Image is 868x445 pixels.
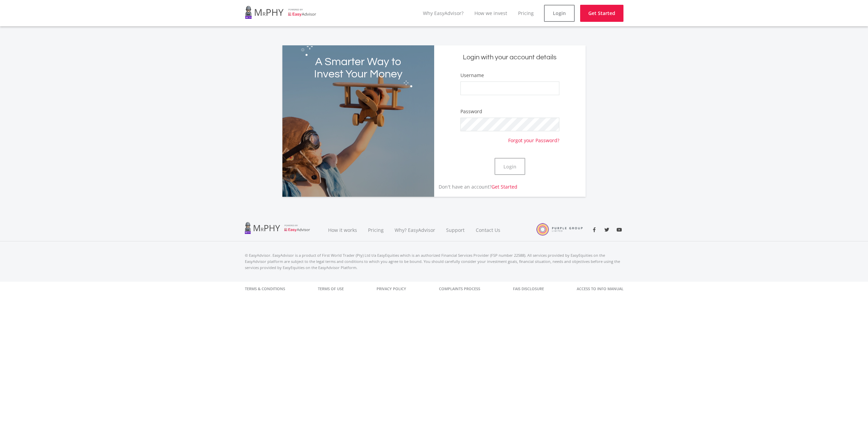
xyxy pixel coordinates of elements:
[460,108,482,115] label: Password
[441,219,470,241] a: Support
[577,282,623,296] a: Access to Info Manual
[513,282,544,296] a: FAIS Disclosure
[460,72,484,79] label: Username
[313,56,404,80] h2: A Smarter Way to Invest Your Money
[495,158,525,175] button: Login
[439,53,580,62] h5: Login with your account details
[491,183,517,190] a: Get Started
[544,5,575,22] a: Login
[245,282,285,296] a: Terms & Conditions
[580,5,623,22] a: Get Started
[474,10,507,16] a: How we invest
[363,219,389,241] a: Pricing
[434,183,517,190] p: Don't have an account?
[423,10,464,16] a: Why EasyAdvisor?
[245,252,623,271] p: © EasyAdvisor. EasyAdvisor is a product of First World Trader (Pty) Ltd t/a EasyEquities which is...
[518,10,534,16] a: Pricing
[439,282,480,296] a: Complaints Process
[389,219,441,241] a: Why? EasyAdvisor
[377,282,406,296] a: Privacy Policy
[323,219,363,241] a: How it works
[508,131,559,144] a: Forgot your Password?
[318,282,344,296] a: Terms of Use
[470,219,506,241] a: Contact Us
